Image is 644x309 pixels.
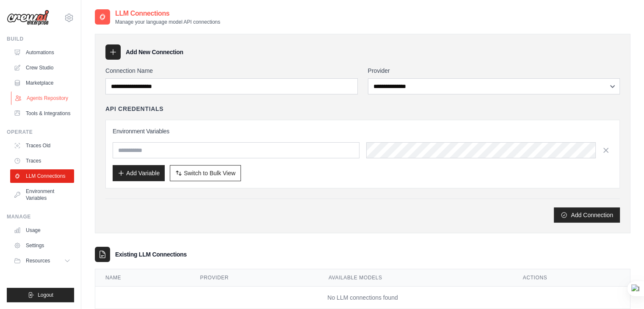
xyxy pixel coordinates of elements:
[115,19,220,25] p: Manage your language model API connections
[113,165,165,181] button: Add Variable
[318,269,513,287] th: Available Models
[10,185,74,205] a: Environment Variables
[184,169,235,177] span: Switch to Bulk View
[10,46,74,59] a: Automations
[190,269,318,287] th: Provider
[513,269,630,287] th: Actions
[10,154,74,168] a: Traces
[95,269,190,287] th: Name
[10,76,74,90] a: Marketplace
[368,66,620,75] label: Provider
[105,66,358,75] label: Connection Name
[7,36,74,42] div: Build
[10,169,74,183] a: LLM Connections
[7,129,74,135] div: Operate
[10,139,74,152] a: Traces Old
[26,257,50,264] span: Resources
[10,254,74,268] button: Resources
[7,10,49,26] img: Logo
[38,292,53,298] span: Logout
[170,165,241,181] button: Switch to Bulk View
[554,207,620,223] button: Add Connection
[113,127,613,135] h3: Environment Variables
[11,91,75,105] a: Agents Repository
[10,61,74,74] a: Crew Studio
[10,239,74,252] a: Settings
[105,105,163,113] h4: API Credentials
[115,250,187,259] h3: Existing LLM Connections
[115,8,220,19] h2: LLM Connections
[126,48,183,56] h3: Add New Connection
[95,287,630,309] td: No LLM connections found
[7,213,74,220] div: Manage
[10,107,74,120] a: Tools & Integrations
[7,288,74,302] button: Logout
[10,223,74,237] a: Usage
